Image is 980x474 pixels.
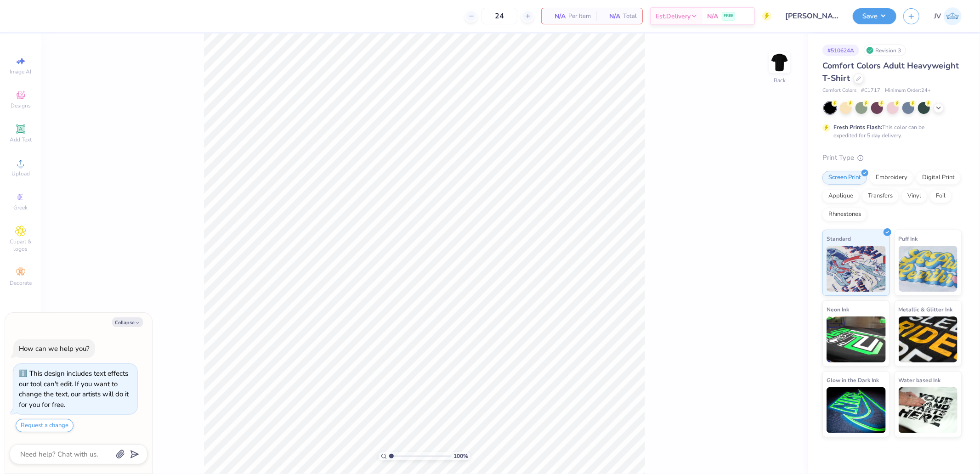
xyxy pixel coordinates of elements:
span: JV [934,11,941,22]
span: Minimum Order: 24 + [885,87,931,95]
span: Standard [827,234,851,243]
input: – – [482,8,517,24]
span: Decorate [10,279,32,287]
div: Digital Print [916,171,961,185]
span: Greek [14,204,28,211]
img: Neon Ink [827,316,886,362]
span: Designs [11,102,31,109]
span: Per Item [568,11,591,21]
img: Back [770,53,789,72]
div: Applique [822,189,859,203]
img: Puff Ink [899,246,958,292]
img: Glow in the Dark Ink [827,387,886,433]
div: Embroidery [870,171,913,185]
div: This design includes text effects our tool can't edit. If you want to change the text, our artist... [19,369,129,409]
div: Transfers [862,189,899,203]
span: Water based Ink [899,375,941,385]
div: This color can be expedited for 5 day delivery. [833,123,946,140]
span: FREE [724,13,733,19]
div: # 510624A [822,45,859,56]
span: Neon Ink [827,305,849,314]
img: Standard [827,246,886,292]
span: Metallic & Glitter Ink [899,305,953,314]
span: N/A [602,11,620,21]
span: Add Text [10,136,32,143]
img: Jo Vincent [944,7,962,25]
div: Vinyl [901,189,927,203]
button: Request a change [16,419,74,432]
span: Puff Ink [899,234,918,243]
span: Glow in the Dark Ink [827,375,879,385]
span: Image AI [10,68,32,75]
span: Total [623,11,637,21]
span: Upload [11,170,30,177]
div: Screen Print [822,171,867,185]
div: How can we help you? [19,344,90,353]
img: Water based Ink [899,387,958,433]
span: Comfort Colors [822,87,856,95]
span: # C1717 [861,87,880,95]
span: N/A [547,11,566,21]
div: Foil [930,189,952,203]
div: Print Type [822,152,962,163]
div: Rhinestones [822,208,867,221]
img: Metallic & Glitter Ink [899,316,958,362]
button: Save [853,8,896,24]
span: Comfort Colors Adult Heavyweight T-Shirt [822,60,959,84]
a: JV [934,7,962,25]
div: Back [774,76,786,85]
input: Untitled Design [778,7,846,25]
div: Revision 3 [864,45,906,56]
button: Collapse [112,317,143,327]
span: N/A [707,11,718,21]
span: Clipart & logos [5,238,37,253]
strong: Fresh Prints Flash: [833,124,882,131]
span: Est. Delivery [656,11,691,21]
span: 100 % [453,452,468,460]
